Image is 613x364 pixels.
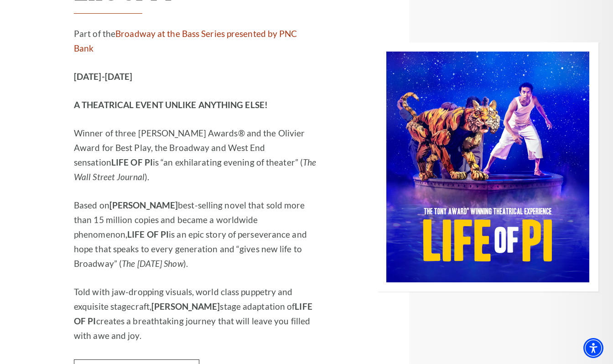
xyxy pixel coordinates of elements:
p: Told with jaw-dropping visuals, world class puppetry and exquisite stagecraft, stage adaptation o... [74,285,318,343]
em: The [DATE] Show [122,258,183,269]
a: Broadway at the Bass Series presented by PNC Bank [74,28,297,53]
strong: A THEATRICAL EVENT UNLIKE ANYTHING ELSE! [74,99,268,110]
img: Performing Arts Fort Worth Presents [377,42,598,291]
strong: [PERSON_NAME] [109,200,178,210]
p: Based on best-selling novel that sold more than 15 million copies and became a worldwide phenomen... [74,198,318,271]
p: Part of the [74,26,318,56]
strong: LIFE OF PI [127,229,169,239]
strong: [PERSON_NAME] [151,301,220,312]
div: Accessibility Menu [583,338,603,358]
p: Winner of three [PERSON_NAME] Awards® and the Olivier Award for Best Play, the Broadway and West ... [74,126,318,184]
strong: LIFE OF PI [111,157,153,167]
strong: [DATE]-[DATE] [74,71,132,82]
